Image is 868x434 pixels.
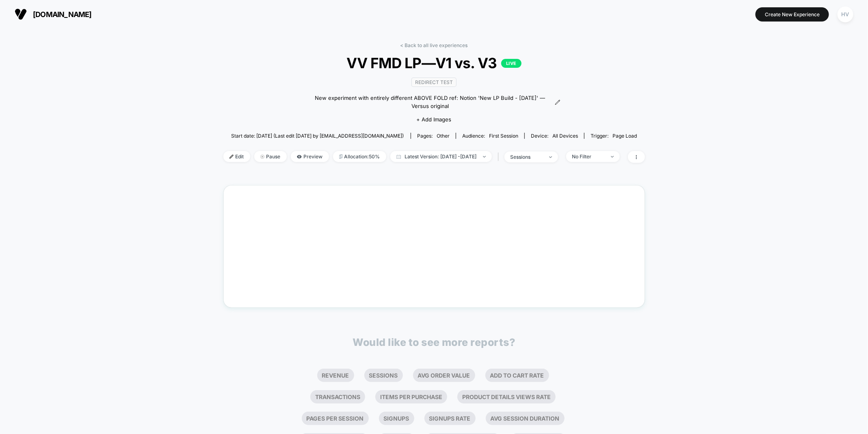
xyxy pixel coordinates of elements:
[254,151,287,162] span: Pause
[411,78,457,87] span: Redirect Test
[489,133,518,139] span: First Session
[333,151,386,162] span: Allocation: 50%
[511,154,543,160] div: sessions
[572,153,605,160] div: No Filter
[417,133,450,139] div: Pages:
[375,390,447,404] li: Items Per Purchase
[501,59,522,68] p: LIVE
[379,412,414,425] li: Signups
[390,151,492,162] span: Latest Version: [DATE] - [DATE]
[755,7,829,22] button: Create New Experience
[229,155,234,159] img: edit
[364,369,403,382] li: Sessions
[424,412,476,425] li: Signups Rate
[339,154,342,159] img: rebalance
[524,133,584,139] span: Device:
[310,390,365,404] li: Transactions
[353,336,515,348] p: Would like to see more reports?
[611,156,614,158] img: end
[591,133,637,139] div: Trigger:
[416,116,451,123] span: + Add Images
[231,133,404,139] span: Start date: [DATE] (Last edit [DATE] by [EMAIL_ADDRESS][DOMAIN_NAME])
[838,6,853,22] div: HV
[483,156,486,158] img: end
[244,54,623,71] span: VV FMD LP—V1 vs. V3
[291,151,329,162] span: Preview
[223,151,250,162] span: Edit
[400,42,468,48] a: < Back to all live experiences
[396,155,401,159] img: calendar
[613,133,637,139] span: Page Load
[260,155,264,159] img: end
[12,8,94,21] button: [DOMAIN_NAME]
[549,156,552,158] img: end
[835,6,856,23] button: HV
[457,390,556,404] li: Product Details Views Rate
[413,369,475,382] li: Avg Order Value
[552,133,578,139] span: all devices
[317,369,354,382] li: Revenue
[307,94,553,110] span: New experiment with entirely different ABOVE FOLD ref: Notion 'New LP Build - [DATE]' — Versus or...
[496,151,504,163] span: |
[15,8,27,20] img: Visually logo
[462,133,518,139] div: Audience:
[437,133,450,139] span: other
[33,10,92,19] span: [DOMAIN_NAME]
[302,412,369,425] li: Pages Per Session
[485,369,549,382] li: Add To Cart Rate
[486,412,565,425] li: Avg Session Duration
